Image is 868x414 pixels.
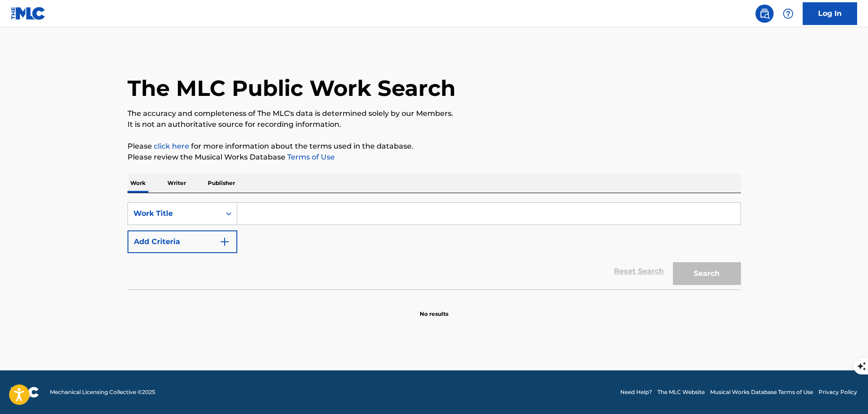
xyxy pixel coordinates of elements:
[783,8,794,19] img: help
[133,208,215,219] div: Work Title
[154,142,189,150] a: click here
[779,5,797,23] div: Help
[657,388,705,396] a: The MLC Website
[823,370,868,414] iframe: Chat Widget
[128,152,741,163] p: Please review the Musical Works Database
[128,202,741,289] form: Search Form
[11,7,46,20] img: MLC Logo
[205,174,238,193] p: Publisher
[50,388,155,396] span: Mechanical Licensing Collective © 2025
[620,388,652,396] a: Need Help?
[165,174,189,193] p: Writer
[803,2,857,25] a: Log In
[128,141,741,152] p: Please for more information about the terms used in the database.
[128,75,456,102] h1: The MLC Public Work Search
[128,230,237,253] button: Add Criteria
[759,8,770,19] img: search
[128,174,148,193] p: Work
[11,387,39,398] img: logo
[128,108,741,119] p: The accuracy and completeness of The MLC's data is determined solely by our Members.
[710,388,813,396] a: Musical Works Database Terms of Use
[819,388,857,396] a: Privacy Policy
[285,153,335,161] a: Terms of Use
[755,5,774,23] a: Public Search
[128,119,741,130] p: It is not an authoritative source for recording information.
[420,299,448,318] p: No results
[219,236,230,247] img: 9d2ae6d4665cec9f34b9.svg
